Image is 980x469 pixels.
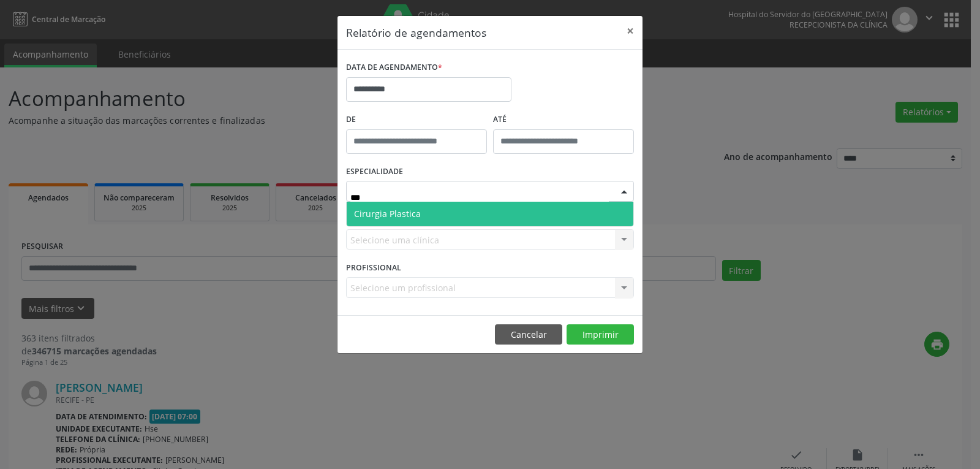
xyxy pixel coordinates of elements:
label: ESPECIALIDADE [346,162,403,181]
label: ATÉ [493,110,634,129]
label: De [346,110,487,129]
label: PROFISSIONAL [346,258,401,277]
h5: Relatório de agendamentos [346,25,486,40]
button: Close [618,16,643,46]
button: Cancelar [495,324,562,345]
button: Imprimir [567,324,634,345]
label: DATA DE AGENDAMENTO [346,58,442,77]
span: Cirurgia Plastica [354,208,421,219]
